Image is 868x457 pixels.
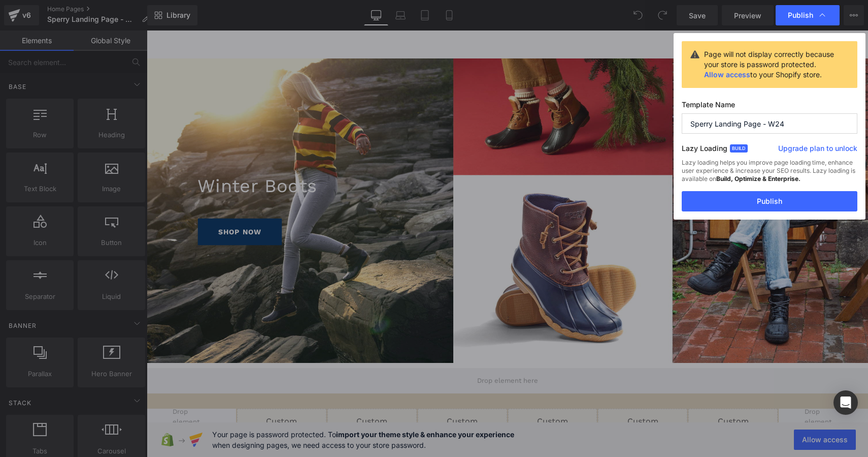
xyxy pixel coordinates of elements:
div: Open Intercom Messenger [833,390,858,415]
span: Publish [788,11,813,20]
a: Shop Now [51,188,136,215]
button: Publish [682,191,857,211]
div: Page will not display correctly because your store is password protected. to your Shopify store. [704,49,838,80]
label: Template Name [682,100,857,113]
span: Build [730,144,748,153]
a: Upgrade plan to unlock [778,143,857,158]
label: Lazy Loading [682,142,727,159]
div: Lazy loading helps you improve page loading time, enhance user experience & increase your SEO res... [682,159,857,191]
h1: Winter Boots [51,148,721,163]
span: Shop Now [72,196,115,207]
strong: Build, Optimize & Enterprise. [716,175,800,182]
a: Allow access [704,70,750,79]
